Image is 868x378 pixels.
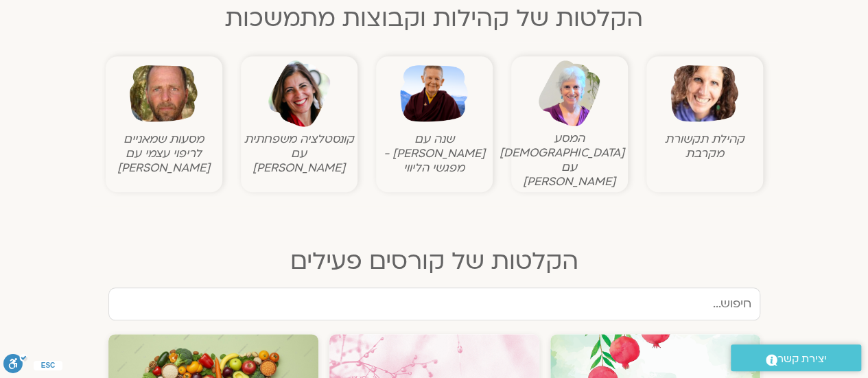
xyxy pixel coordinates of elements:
a: יצירת קשר [731,344,861,371]
figcaption: מסעות שמאניים לריפוי עצמי עם [PERSON_NAME] [109,132,219,175]
figcaption: המסע [DEMOGRAPHIC_DATA] עם [PERSON_NAME] [515,131,624,189]
h2: הקלטות של קהילות וקבוצות מתמשכות [98,5,771,32]
figcaption: קונסטלציה משפחתית עם [PERSON_NAME] [244,132,354,175]
span: יצירת קשר [777,350,827,368]
input: חיפוש... [108,287,760,320]
figcaption: קהילת תקשורת מקרבת [650,132,760,161]
figcaption: שנה עם [PERSON_NAME] - מפגשי הליווי [379,132,489,175]
h2: הקלטות של קורסים פעילים [98,248,771,275]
